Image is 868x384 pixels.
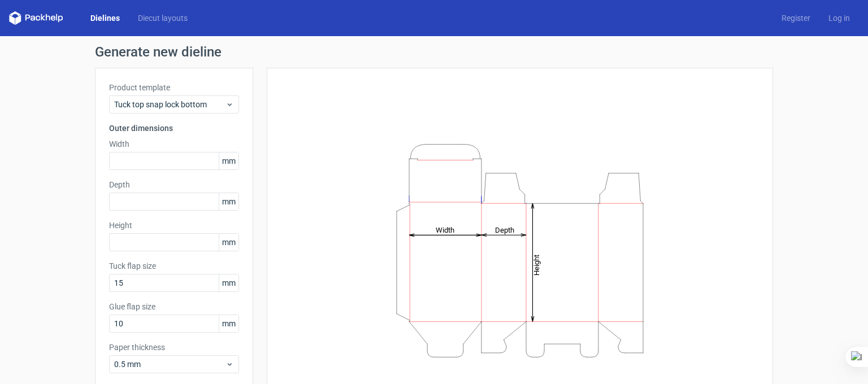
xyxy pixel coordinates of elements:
[109,301,239,312] label: Glue flap size
[95,45,773,59] h1: Generate new dieline
[219,193,238,210] span: mm
[109,220,239,231] label: Height
[114,359,225,370] span: 0.5 mm
[495,225,514,234] tspan: Depth
[219,234,238,251] span: mm
[109,179,239,190] label: Depth
[129,12,197,24] a: Diecut layouts
[772,12,819,24] a: Register
[219,274,238,291] span: mm
[109,82,239,93] label: Product template
[114,99,225,110] span: Tuck top snap lock bottom
[436,225,454,234] tspan: Width
[219,315,238,332] span: mm
[81,12,129,24] a: Dielines
[109,138,239,150] label: Width
[109,260,239,272] label: Tuck flap size
[109,123,239,134] h3: Outer dimensions
[532,254,541,275] tspan: Height
[819,12,859,24] a: Log in
[219,152,238,169] span: mm
[109,342,239,353] label: Paper thickness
